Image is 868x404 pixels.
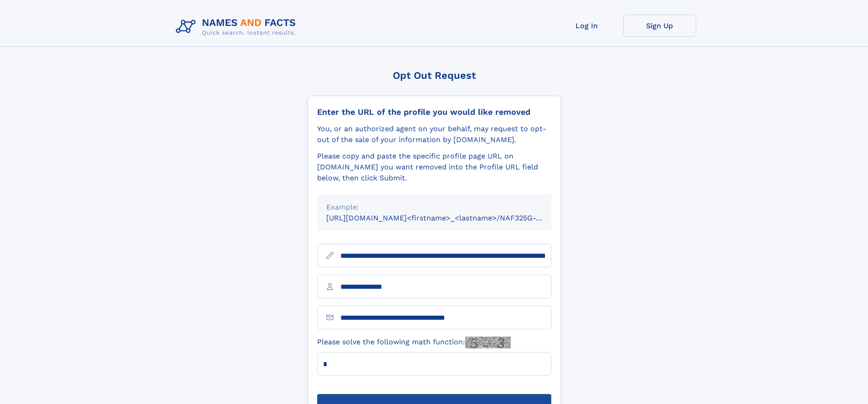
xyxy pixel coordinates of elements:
[326,202,542,213] div: Example:
[623,15,696,37] a: Sign Up
[317,107,551,117] div: Enter the URL of the profile you would like removed
[172,15,303,39] img: Logo Names and Facts
[550,15,623,37] a: Log In
[308,70,561,81] div: Opt Out Request
[317,123,551,145] div: You, or an authorized agent on your behalf, may request to opt-out of the sale of your informatio...
[317,151,551,184] div: Please copy and paste the specific profile page URL on [DOMAIN_NAME] you want removed into the Pr...
[317,337,511,348] label: Please solve the following math function:
[326,214,569,222] small: [URL][DOMAIN_NAME]<firstname>_<lastname>/NAF325G-xxxxxxxx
